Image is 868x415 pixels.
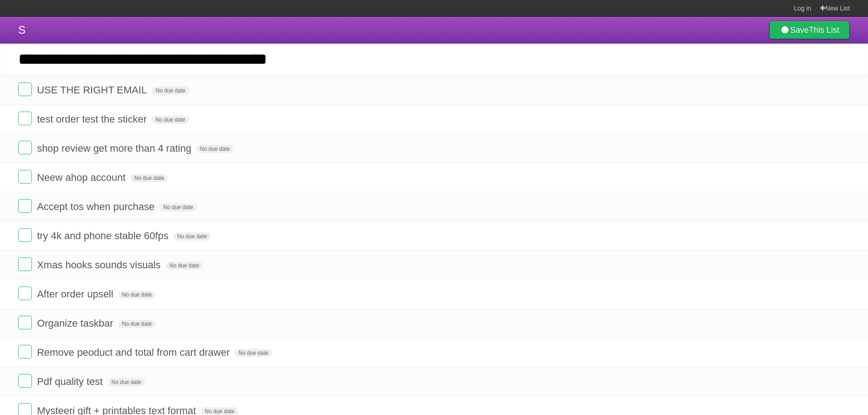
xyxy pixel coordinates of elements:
[131,174,168,182] span: No due date
[18,287,32,300] label: Done
[809,26,839,35] b: This List
[37,288,116,300] span: After order upsell
[235,349,272,357] span: No due date
[18,199,32,213] label: Done
[152,116,189,124] span: No due date
[18,374,32,388] label: Done
[37,376,105,387] span: Pdf quality test
[118,291,155,299] span: No due date
[159,203,196,211] span: No due date
[769,21,850,39] a: SaveThis List
[37,84,149,96] span: USE THE RIGHT EMAIL
[37,259,163,271] span: Xmas hooks sounds visuals
[152,87,189,95] span: No due date
[37,201,157,212] span: Accept tos when purchase
[18,170,32,184] label: Done
[196,145,233,153] span: No due date
[108,378,145,386] span: No due date
[37,143,194,154] span: shop review get more than 4 rating
[18,316,32,329] label: Done
[37,113,149,125] span: test order test the sticker
[18,141,32,154] label: Done
[166,261,203,270] span: No due date
[18,228,32,242] label: Done
[37,172,128,183] span: Neew ahop account
[37,318,116,329] span: Organize taskbar
[18,24,26,36] span: S
[18,345,32,359] label: Done
[18,112,32,125] label: Done
[37,230,171,241] span: try 4k and phone stable 60fps
[174,232,211,241] span: No due date
[37,347,232,358] span: Remove peoduct and total from cart drawer
[18,82,32,96] label: Done
[118,320,155,328] span: No due date
[18,257,32,271] label: Done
